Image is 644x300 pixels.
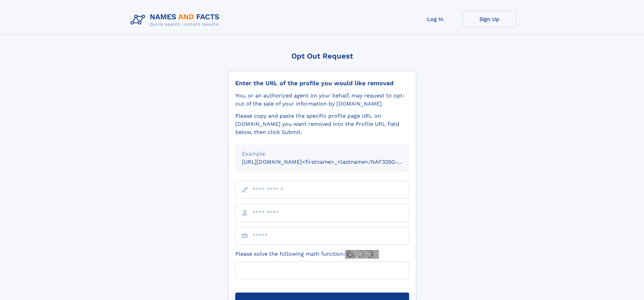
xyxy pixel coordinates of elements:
[408,11,462,27] a: Log In
[242,150,402,158] div: Example:
[235,79,409,87] div: Enter the URL of the profile you would like removed
[235,92,409,108] div: You, or an authorized agent on your behalf, may request to opt-out of the sale of your informatio...
[235,250,379,259] label: Please solve the following math function:
[128,11,225,29] img: Logo Names and Facts
[228,52,416,60] div: Opt Out Request
[462,11,517,27] a: Sign Up
[242,159,422,165] small: [URL][DOMAIN_NAME]<firstname>_<lastname>/NAF325G-xxxxxxxx
[235,112,409,136] div: Please copy and paste the specific profile page URL on [DOMAIN_NAME] you want removed into the Pr...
